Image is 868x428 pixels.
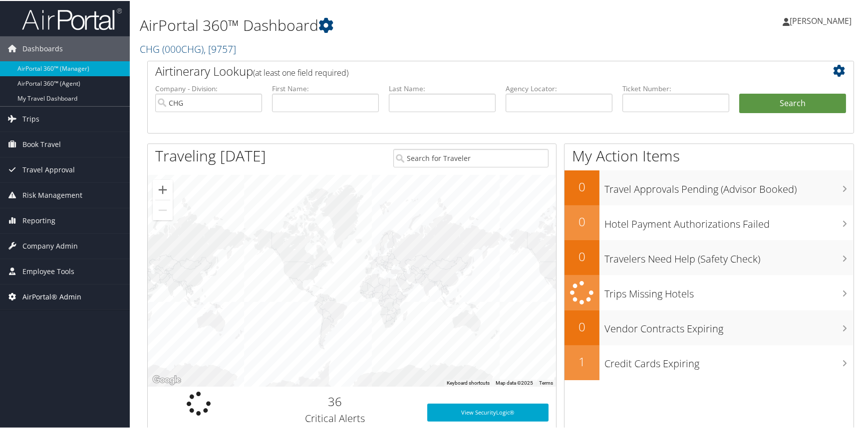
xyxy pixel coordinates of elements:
label: First Name: [272,83,379,93]
h3: Critical Alerts [257,411,412,425]
a: View SecurityLogic® [427,403,549,421]
img: Google [150,373,183,386]
h1: Traveling [DATE] [155,144,266,165]
a: 0Hotel Payment Authorizations Failed [565,204,854,239]
input: Search for Traveler [393,148,549,166]
a: Terms (opens in new tab) [539,379,553,385]
h3: Vendor Contracts Expiring [604,316,854,335]
button: Keyboard shortcuts [447,379,490,386]
label: Company - Division: [155,83,262,93]
h1: My Action Items [565,144,854,165]
h2: Airtinerary Lookup [155,62,787,79]
span: [PERSON_NAME] [790,14,852,25]
span: Trips [22,106,39,131]
a: 0Vendor Contracts Expiring [565,309,854,344]
a: Open this area in Google Maps (opens a new window) [150,373,183,386]
span: ( 000CHG ) [162,41,204,55]
a: 0Travelers Need Help (Safety Check) [565,239,854,274]
span: Map data ©2025 [496,379,533,385]
a: CHG [140,41,236,55]
h2: 0 [565,247,599,264]
span: (at least one field required) [253,66,348,77]
h3: Travelers Need Help (Safety Check) [604,246,854,265]
a: 0Travel Approvals Pending (Advisor Booked) [565,169,854,204]
a: [PERSON_NAME] [783,5,862,35]
span: Reporting [22,207,55,232]
label: Agency Locator: [506,83,612,93]
h2: 0 [565,177,599,194]
span: Employee Tools [22,258,74,283]
label: Last Name: [389,83,496,93]
a: 1Credit Cards Expiring [565,344,854,379]
span: Risk Management [22,182,82,207]
img: airportal-logo.png [22,6,122,30]
h3: Hotel Payment Authorizations Failed [604,211,854,230]
h3: Credit Cards Expiring [604,351,854,370]
span: Company Admin [22,233,78,258]
h3: Travel Approvals Pending (Advisor Booked) [604,176,854,195]
h2: 1 [565,352,599,369]
span: , [ 9757 ] [204,41,236,55]
h2: 0 [565,212,599,229]
button: Zoom out [153,199,173,219]
span: Book Travel [22,131,61,156]
h1: AirPortal 360™ Dashboard [140,14,621,35]
button: Search [739,93,846,113]
a: Trips Missing Hotels [565,274,854,309]
h2: 0 [565,317,599,334]
span: Travel Approval [22,156,75,181]
label: Ticket Number: [622,83,729,93]
span: AirPortal® Admin [22,284,81,308]
h2: 36 [257,392,412,409]
h3: Trips Missing Hotels [604,281,854,300]
span: Dashboards [22,35,63,60]
button: Zoom in [153,179,173,199]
